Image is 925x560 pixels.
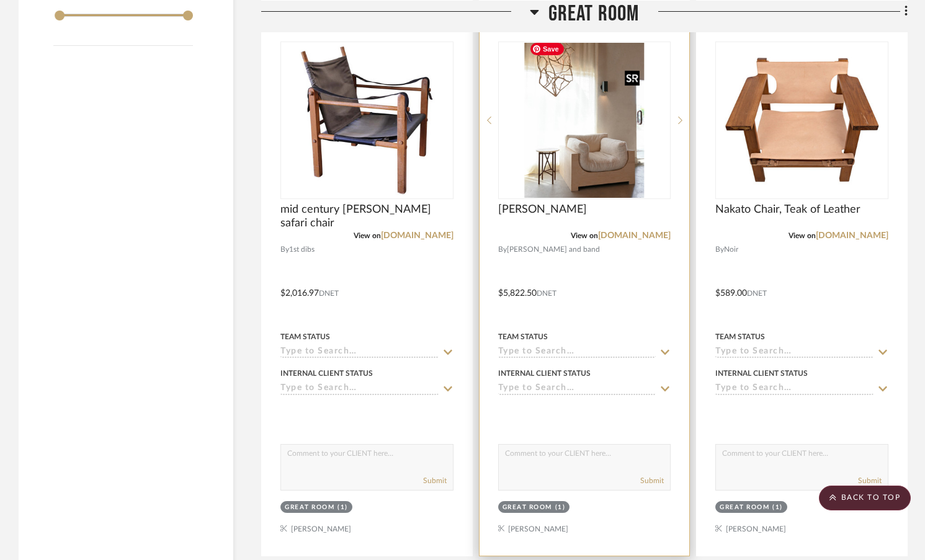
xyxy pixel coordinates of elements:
[715,383,874,395] input: Type to Search…
[498,347,656,358] input: Type to Search…
[789,232,816,239] span: View on
[280,331,330,342] div: Team Status
[503,503,552,512] div: Great Room
[498,203,587,216] span: [PERSON_NAME]
[289,43,444,198] img: mid century kaare klint safari chair
[280,368,373,379] div: Internal Client Status
[498,368,591,379] div: Internal Client Status
[285,503,334,512] div: Great Room
[555,503,566,512] div: (1)
[571,232,598,239] span: View on
[715,347,874,358] input: Type to Search…
[715,331,765,342] div: Team Status
[280,244,289,256] span: By
[725,43,880,198] img: Nakato Chair, Teak of Leather
[816,231,888,240] a: [DOMAIN_NAME]
[819,486,911,510] scroll-to-top-button: BACK TO TOP
[715,244,724,256] span: By
[423,475,447,486] button: Submit
[715,203,860,216] span: Nakato Chair, Teak of Leather
[354,232,381,239] span: View on
[507,244,600,256] span: [PERSON_NAME] and band
[280,383,439,395] input: Type to Search…
[499,42,671,198] div: 0
[498,244,507,256] span: By
[715,368,808,379] div: Internal Client Status
[720,503,769,512] div: Great Room
[381,231,454,240] a: [DOMAIN_NAME]
[858,475,882,486] button: Submit
[280,203,454,230] span: mid century [PERSON_NAME] safari chair
[281,42,453,198] div: 0
[280,347,439,358] input: Type to Search…
[337,503,348,512] div: (1)
[530,43,564,55] span: Save
[598,231,671,240] a: [DOMAIN_NAME]
[640,475,664,486] button: Submit
[289,244,315,256] span: 1st dibs
[524,43,645,198] img: Franck Chair
[724,244,738,256] span: Noir
[498,383,656,395] input: Type to Search…
[772,503,783,512] div: (1)
[498,331,548,342] div: Team Status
